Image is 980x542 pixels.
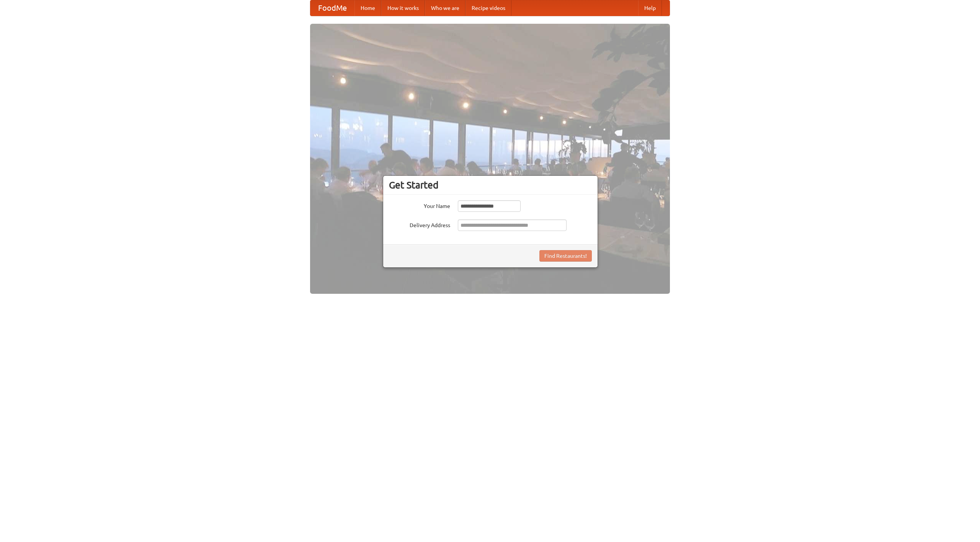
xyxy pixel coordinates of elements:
a: Who we are [425,0,465,16]
a: FoodMe [310,0,354,16]
button: Find Restaurants! [539,250,592,262]
a: How it works [381,0,425,16]
a: Recipe videos [465,0,511,16]
a: Help [638,0,662,16]
h3: Get Started [389,179,592,191]
a: Home [354,0,381,16]
label: Your Name [389,200,450,210]
label: Delivery Address [389,219,450,229]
